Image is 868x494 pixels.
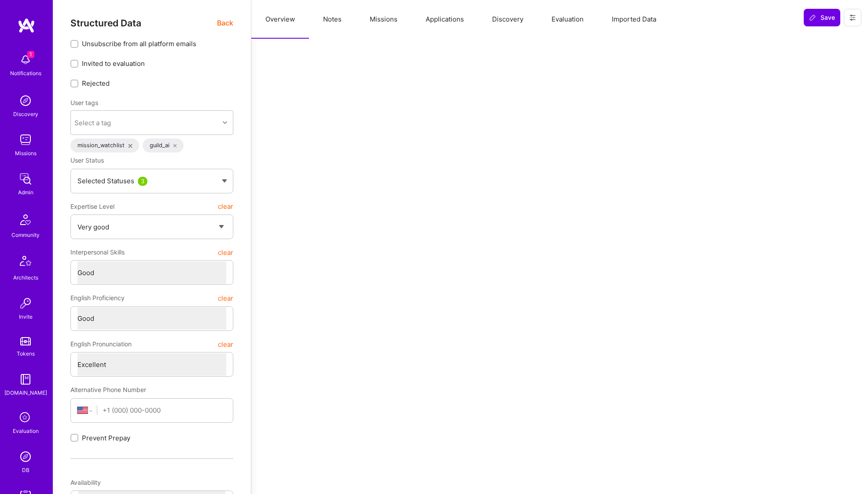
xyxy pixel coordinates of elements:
[15,149,37,158] div: Missions
[70,156,104,164] span: User Status
[218,336,233,352] button: clear
[804,9,840,26] button: Save
[223,120,227,125] i: icon Chevron
[70,290,125,306] span: English Proficiency
[217,18,233,29] span: Back
[70,244,125,260] span: Interpersonal Skills
[13,426,39,436] div: Evaluation
[10,69,41,78] div: Notifications
[19,312,33,321] div: Invite
[82,79,110,88] span: Rejected
[17,51,34,69] img: bell
[218,199,233,214] button: clear
[70,199,114,214] span: Expertise Level
[77,177,134,185] span: Selected Statuses
[11,230,40,240] div: Community
[17,448,34,465] img: Admin Search
[17,92,34,109] img: discovery
[17,170,34,188] img: admin teamwork
[18,188,33,197] div: Admin
[82,433,130,443] span: Prevent Prepay
[15,252,36,273] img: Architects
[70,475,233,490] div: Availability
[17,349,35,358] div: Tokens
[17,131,34,149] img: teamwork
[70,138,139,153] div: mission_watchlist
[13,273,38,282] div: Architects
[143,138,184,153] div: guild_ai
[15,209,36,230] img: Community
[222,179,227,183] img: caret
[17,370,34,388] img: guide book
[74,118,111,127] div: Select a tag
[218,244,233,260] button: clear
[70,18,141,29] span: Structured Data
[173,144,177,148] i: icon Close
[27,51,34,58] span: 1
[70,98,98,107] label: User tags
[809,13,835,22] span: Save
[4,388,47,397] div: [DOMAIN_NAME]
[18,18,35,33] img: logo
[20,337,31,345] img: tokens
[17,294,34,312] img: Invite
[70,336,132,352] span: English Pronunciation
[17,410,34,426] i: icon SelectionTeam
[82,39,196,48] span: Unsubscribe from all platform emails
[22,465,29,475] div: DB
[13,109,38,119] div: Discovery
[218,290,233,306] button: clear
[82,59,145,68] span: Invited to evaluation
[138,177,147,186] div: 3
[70,386,146,393] span: Alternative Phone Number
[129,144,132,148] i: icon Close
[103,399,226,421] input: +1 (000) 000-0000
